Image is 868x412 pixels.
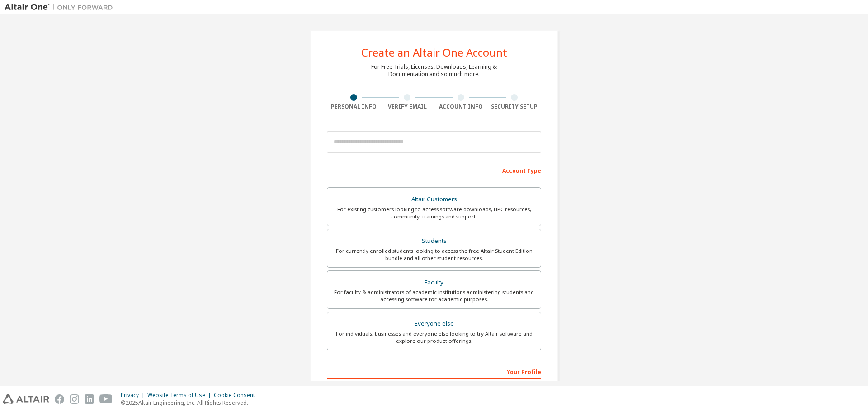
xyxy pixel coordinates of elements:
div: Verify Email [381,103,434,110]
div: Website Terms of Use [147,392,214,399]
div: Privacy [121,392,147,399]
div: Students [333,235,535,247]
div: Everyone else [333,317,535,330]
div: For Free Trials, Licenses, Downloads, Learning & Documentation and so much more. [371,63,497,78]
div: Your Profile [327,364,541,379]
div: Create an Altair One Account [361,47,507,58]
div: Personal Info [327,103,381,110]
img: altair_logo.svg [3,394,49,404]
div: For individuals, businesses and everyone else looking to try Altair software and explore our prod... [333,330,535,345]
img: instagram.svg [70,394,79,404]
div: Account Type [327,163,541,177]
div: Security Setup [488,103,542,110]
img: youtube.svg [99,394,113,404]
div: Cookie Consent [214,392,260,399]
div: Faculty [333,276,535,289]
div: For existing customers looking to access software downloads, HPC resources, community, trainings ... [333,206,535,220]
img: Altair One [5,3,118,12]
img: linkedin.svg [85,394,94,404]
div: Account Info [434,103,488,110]
div: For currently enrolled students looking to access the free Altair Student Edition bundle and all ... [333,247,535,262]
div: Altair Customers [333,193,535,206]
p: © 2025 Altair Engineering, Inc. All Rights Reserved. [121,399,260,407]
div: For faculty & administrators of academic institutions administering students and accessing softwa... [333,289,535,303]
img: facebook.svg [55,394,64,404]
